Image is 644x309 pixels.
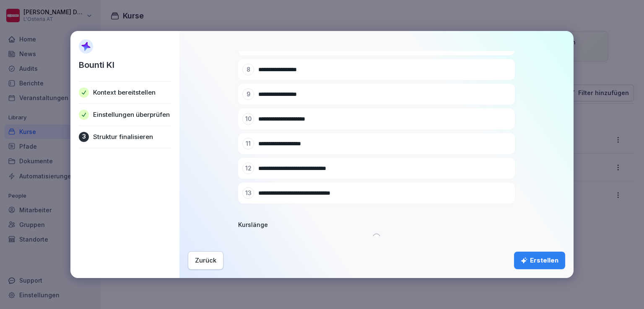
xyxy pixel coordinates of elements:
[93,133,153,141] p: Struktur finalisieren
[195,256,216,265] div: Zurück
[79,39,93,54] img: AI Sparkle
[238,221,515,229] h4: Kurslänge
[242,138,254,149] div: 11
[242,162,254,174] div: 12
[93,88,156,97] p: Kontext bereitstellen
[514,252,565,269] button: Erstellen
[373,234,380,241] span: Volume
[79,59,114,71] p: Bounti KI
[242,187,254,199] div: 13
[93,111,170,119] p: Einstellungen überprüfen
[188,251,223,270] button: Zurück
[79,132,89,142] div: 3
[242,113,254,125] div: 10
[242,88,254,100] div: 9
[521,256,558,265] div: Erstellen
[242,64,254,75] div: 8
